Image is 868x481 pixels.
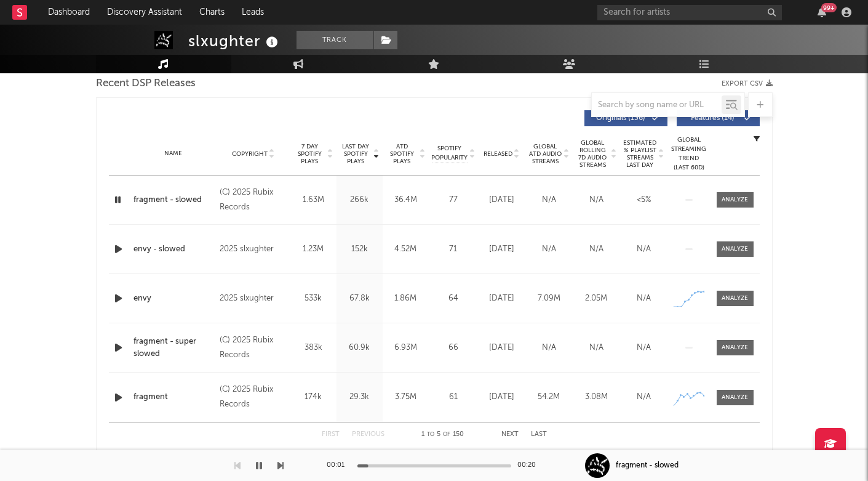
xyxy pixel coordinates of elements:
a: envy [133,293,214,305]
div: 1 5 150 [409,427,477,442]
div: [DATE] [481,243,522,256]
div: 71 [432,243,475,256]
button: Track [297,31,373,49]
div: 533k [293,293,333,305]
div: 99 + [821,3,837,12]
div: 383k [293,342,333,354]
span: Originals ( 136 ) [592,115,649,122]
div: N/A [623,293,664,305]
div: 77 [432,194,475,206]
a: envy - slowed [133,243,214,256]
div: 6.93M [386,342,426,354]
div: 2025 slxughter [220,242,287,257]
div: N/A [576,243,617,256]
div: 61 [432,391,475,403]
div: [DATE] [481,194,522,206]
div: 36.4M [386,194,426,206]
span: Last Day Spotify Plays [340,143,372,165]
span: of [443,432,450,437]
div: [DATE] [481,342,522,354]
span: Global ATD Audio Streams [528,143,562,165]
div: N/A [623,342,664,354]
div: (C) 2025 Rubix Records [220,333,287,363]
div: 3.75M [386,391,426,403]
button: Originals(136) [584,110,667,126]
div: 3.08M [576,391,617,403]
a: fragment - slowed [133,194,214,206]
div: N/A [576,342,617,354]
span: to [427,432,434,437]
button: Export CSV [722,80,773,87]
span: Copyright [232,150,268,158]
div: 64 [432,293,475,305]
div: N/A [576,194,617,206]
div: [DATE] [481,391,522,403]
div: N/A [528,194,570,206]
a: fragment - super slowed [133,336,214,360]
button: Previous [352,431,384,438]
div: 66 [432,342,475,354]
div: 29.3k [340,391,380,403]
button: First [322,431,340,438]
div: 67.8k [340,293,380,305]
div: 2.05M [576,293,617,305]
a: fragment [133,391,214,403]
div: Global Streaming Trend (Last 60D) [671,135,707,172]
div: N/A [623,391,664,403]
div: 1.63M [293,194,333,206]
button: Features(14) [677,110,760,126]
span: ATD Spotify Plays [386,143,418,165]
div: N/A [528,342,570,354]
div: 60.9k [340,342,380,354]
div: N/A [623,243,664,256]
div: 00:20 [517,458,542,473]
span: Global Rolling 7D Audio Streams [576,139,610,169]
div: <5% [623,194,664,206]
div: 7.09M [528,293,570,305]
span: Released [484,150,512,158]
div: fragment - slowed [616,460,679,471]
div: 2025 slxughter [220,291,287,306]
input: Search for artists [597,5,782,20]
span: 7 Day Spotify Plays [293,143,326,165]
div: N/A [528,243,570,256]
span: Recent DSP Releases [96,76,196,91]
div: 00:01 [327,458,351,473]
div: 174k [293,391,333,403]
div: 1.23M [293,243,333,256]
div: 4.52M [386,243,426,256]
button: Last [531,431,547,438]
div: Name [133,149,214,158]
div: (C) 2025 Rubix Records [220,382,287,412]
div: (C) 2025 Rubix Records [220,185,287,215]
span: Features ( 14 ) [685,115,741,122]
button: 99+ [818,7,826,17]
div: slxughter [188,31,281,51]
div: 266k [340,194,380,206]
span: Estimated % Playlist Streams Last Day [623,139,657,169]
button: Next [501,431,519,438]
div: 152k [340,243,380,256]
input: Search by song name or URL [592,100,722,110]
span: Spotify Popularity [431,144,468,163]
div: 1.86M [386,293,426,305]
div: 54.2M [528,391,570,403]
div: [DATE] [481,293,522,305]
